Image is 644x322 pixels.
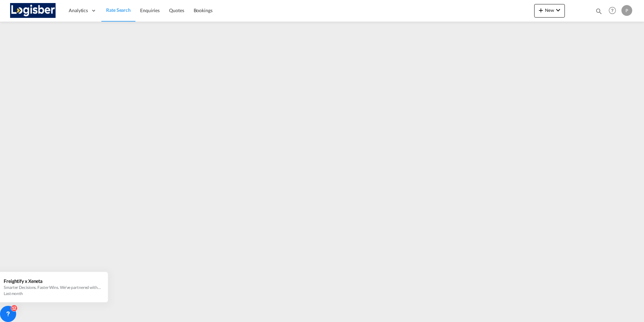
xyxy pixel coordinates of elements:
md-icon: icon-plus 400-fg [537,6,545,14]
div: Help [607,5,621,17]
md-icon: icon-chevron-down [554,6,562,14]
div: P [621,5,632,16]
span: Rate Search [106,7,131,13]
span: New [537,7,562,13]
div: icon-magnify [595,7,603,18]
span: Enquiries [140,7,160,13]
span: Analytics [69,7,88,14]
span: Help [607,5,618,16]
md-icon: icon-magnify [595,7,603,15]
span: Quotes [169,7,184,13]
button: icon-plus 400-fgNewicon-chevron-down [534,4,565,18]
span: Bookings [194,7,213,13]
img: d7a75e507efd11eebffa5922d020a472.png [10,3,56,18]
